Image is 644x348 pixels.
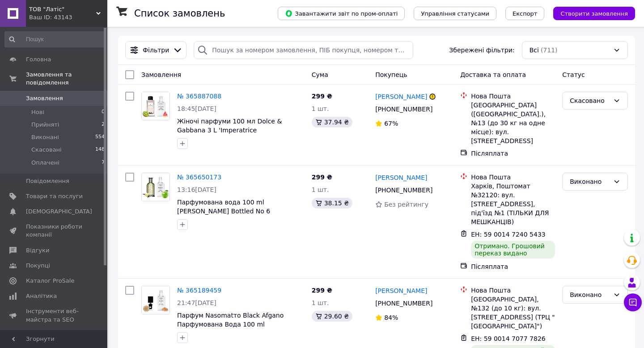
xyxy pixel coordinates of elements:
span: Покупці [26,262,50,270]
span: Cума [312,71,328,78]
a: [PERSON_NAME] [375,92,427,101]
span: 299 ₴ [312,174,332,181]
button: Створити замовлення [553,7,635,20]
span: [DEMOGRAPHIC_DATA] [26,208,92,216]
span: Всі [530,46,539,55]
span: 21:47[DATE] [177,299,216,306]
span: Замовлення та повідомлення [26,71,107,87]
span: Показники роботи компанії [26,223,83,239]
a: Парфумована вода 100 ml [PERSON_NAME] Bottled No 6 ([PERSON_NAME] Номер Шість Чоловічі EDT) [177,199,276,233]
span: Аналітика [26,292,57,300]
button: Завантажити звіт по пром-оплаті [278,7,405,20]
span: Оплачені [31,159,59,167]
span: Виконані [31,133,59,141]
div: 37.94 ₴ [312,117,352,127]
div: Скасовано [570,96,610,106]
span: 84% [384,314,398,321]
span: Без рейтингу [384,201,428,208]
span: 67% [384,120,398,127]
div: 38.15 ₴ [312,198,352,208]
div: Післяплата [471,149,555,158]
a: № 365887088 [177,93,221,100]
span: Інструменти веб-майстра та SEO [26,307,83,323]
span: Замовлення [141,71,181,78]
a: Фото товару [141,92,170,120]
span: [PHONE_NUMBER] [375,106,432,113]
span: Прийняті [31,121,59,129]
span: Збережені фільтри: [449,46,514,55]
div: Харків, Поштомат №32120: вул. [STREET_ADDRESS], під'їзд №1 (ТІЛЬКИ ДЛЯ МЕШКАНЦІВ) [471,182,555,226]
span: Завантажити звіт по пром-оплаті [285,9,398,17]
span: Каталог ProSale [26,277,74,285]
span: Фільтри [143,46,169,55]
span: Замовлення [26,94,63,102]
img: Фото товару [142,173,169,201]
div: Нова Пошта [471,173,555,182]
a: Створити замовлення [544,9,635,17]
div: Виконано [570,177,610,187]
button: Чат з покупцем [624,293,642,311]
span: [PHONE_NUMBER] [375,187,432,194]
div: Нова Пошта [471,92,555,101]
span: ЕН: 59 0014 7240 5433 [471,231,546,238]
h1: Список замовлень [134,8,225,19]
span: Головна [26,55,51,64]
span: 1 шт. [312,105,329,112]
span: Повідомлення [26,177,69,185]
span: 299 ₴ [312,287,332,294]
div: Нова Пошта [471,286,555,295]
a: [PERSON_NAME] [375,173,427,182]
a: Парфум Nasomatто Black Afgano Парфумована Вода 100 ml (Насоматто [PERSON_NAME] [PERSON_NAME]) [177,312,284,346]
span: Скасовані [31,146,62,154]
span: 148 [95,146,105,154]
span: 18:45[DATE] [177,105,216,112]
a: [PERSON_NAME] [375,286,427,295]
div: Отримано. Грошовий переказ видано [471,241,555,259]
img: Фото товару [142,286,169,314]
span: 554 [95,133,105,141]
div: [GEOGRAPHIC_DATA], №132 (до 10 кг): вул. [STREET_ADDRESS] (ТРЦ "[GEOGRAPHIC_DATA]") [471,295,555,331]
span: Експорт [513,10,538,17]
span: ТОВ "Латiс" [29,5,96,13]
span: Доставка та оплата [460,71,526,78]
div: [GEOGRAPHIC_DATA] ([GEOGRAPHIC_DATA].), №13 (до 30 кг на одне місце): вул. [STREET_ADDRESS] [471,101,555,145]
a: Фото товару [141,173,170,201]
a: № 365189459 [177,287,221,294]
span: 0 [102,108,105,116]
div: Ваш ID: 43143 [29,13,107,21]
a: № 365650173 [177,174,221,181]
span: Нові [31,108,44,116]
button: Експорт [505,7,545,20]
span: Покупець [375,71,407,78]
span: 13:16[DATE] [177,186,216,193]
span: Статус [562,71,585,78]
span: Відгуки [26,246,49,255]
input: Пошук [4,31,106,47]
span: Створити замовлення [560,10,628,17]
a: Жіночі парфуми 100 мл Dolce & Gabbana 3 L 'Imperatrice ([PERSON_NAME] Імператриця) [177,118,282,143]
input: Пошук за номером замовлення, ПІБ покупця, номером телефону, Email, номером накладної [194,41,413,59]
span: 1 шт. [312,186,329,193]
span: [PHONE_NUMBER] [375,300,432,307]
span: Товари та послуги [26,192,83,200]
div: Післяплата [471,262,555,271]
button: Управління статусами [414,7,496,20]
span: 299 ₴ [312,93,332,100]
img: Фото товару [142,92,169,120]
span: 7 [102,159,105,167]
div: 29.60 ₴ [312,311,352,322]
span: 1 шт. [312,299,329,306]
span: 2 [102,121,105,129]
span: Управління статусами [421,10,489,17]
span: (711) [541,47,558,54]
div: Виконано [570,290,610,300]
a: Фото товару [141,286,170,314]
span: ЕН: 59 0014 7077 7826 [471,335,546,342]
